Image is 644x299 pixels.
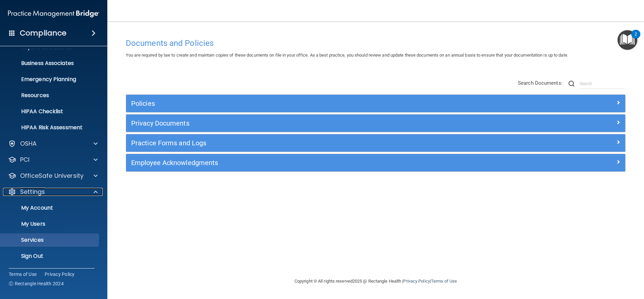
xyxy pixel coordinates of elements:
[20,140,37,148] p: OSHA
[431,279,457,284] a: Terms of Use
[131,159,495,166] h5: Employee Acknowledgments
[4,205,96,211] p: My Account
[20,156,30,164] p: PCI
[126,53,568,58] span: You are required by law to create and maintain copies of these documents on file in your office. ...
[45,271,75,278] a: Privacy Policy
[4,237,96,243] p: Services
[4,60,96,67] p: Business Associates
[253,271,498,292] div: Copyright © All rights reserved 2025 @ Rectangle Health | |
[4,253,96,259] p: Sign Out
[4,44,96,51] p: Report an Incident
[131,139,495,147] h5: Practice Forms and Logs
[403,279,430,284] a: Privacy Policy
[8,140,98,148] a: OSHA
[9,271,37,278] a: Terms of Use
[528,251,636,278] iframe: Drift Widget Chat Controller
[8,156,98,164] a: PCI
[131,138,620,148] a: Practice Forms and Logs
[131,98,620,109] a: Policies
[518,80,562,86] span: Search Documents:
[8,188,98,196] a: Settings
[131,100,495,107] h5: Policies
[8,172,98,180] a: OfficeSafe University
[4,221,96,227] p: My Users
[20,28,66,38] h4: Compliance
[9,280,64,287] span: Ⓒ Rectangle Health 2024
[20,172,84,180] p: OfficeSafe University
[618,30,637,50] button: Open Resource Center, 2 new notifications
[4,76,96,83] p: Emergency Planning
[131,157,620,168] a: Employee Acknowledgments
[126,39,626,48] h4: Documents and Policies
[4,124,96,131] p: HIPAA Risk Assessment
[20,188,45,196] p: Settings
[580,79,626,89] input: Search
[635,34,637,43] div: 2
[131,120,495,127] h5: Privacy Documents
[569,81,575,87] img: ic-search.3b580494.png
[8,7,99,20] img: PMB logo
[131,118,620,129] a: Privacy Documents
[4,108,96,115] p: HIPAA Checklist
[4,92,96,99] p: Resources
